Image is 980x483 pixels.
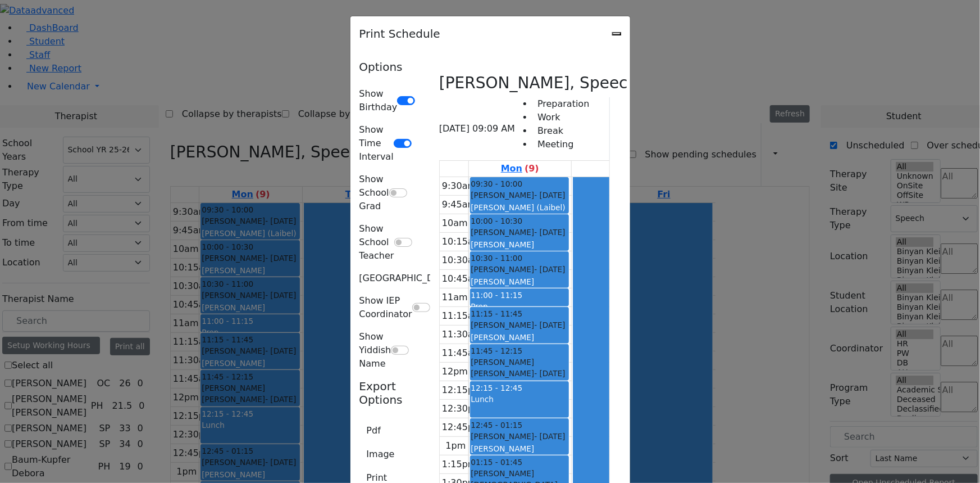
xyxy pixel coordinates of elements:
[471,383,523,392] span: 12:15 - 12:45
[359,173,389,213] label: Show School Grad
[525,162,539,175] label: (9)
[359,294,412,321] label: Show IEP Coordinator
[612,32,621,35] button: Close
[440,179,478,193] div: 9:30am
[440,272,485,286] div: 10:45am
[444,439,468,453] div: 1pm
[359,420,388,441] button: Pdf
[471,276,568,287] div: [PERSON_NAME]
[359,444,402,465] button: Image
[533,138,589,151] li: Meeting
[440,254,485,267] div: 10:30am
[359,60,415,74] h5: Options
[471,431,568,442] div: [PERSON_NAME]
[471,215,523,227] span: 10:00 - 10:30
[440,365,470,378] div: 12pm
[534,191,565,200] span: - [DATE]
[471,356,568,380] div: [PERSON_NAME] [PERSON_NAME]
[534,321,565,329] span: - [DATE]
[440,402,485,416] div: 12:30pm
[471,457,523,468] span: 01:15 - 01:45
[534,265,565,274] span: - [DATE]
[440,216,470,230] div: 10am
[359,222,394,263] label: Show School Teacher
[471,227,568,238] div: [PERSON_NAME]
[471,178,523,189] span: 09:30 - 10:00
[534,369,565,378] span: - [DATE]
[533,124,589,138] li: Break
[533,111,589,124] li: Work
[359,87,398,114] label: Show Birthday
[471,301,568,312] div: Prep
[440,328,485,341] div: 11:30am
[471,319,568,331] div: [PERSON_NAME]
[440,291,470,304] div: 11am
[471,291,523,300] span: 11:00 - 11:15
[471,189,568,201] div: [PERSON_NAME]
[359,123,394,164] label: Show Time Interval
[440,458,479,471] div: 1:15pm
[533,97,589,111] li: Preparation
[471,252,523,264] span: 10:30 - 11:00
[439,74,638,93] h3: [PERSON_NAME], Speech
[359,272,454,285] label: [GEOGRAPHIC_DATA]
[471,345,523,356] span: 11:45 - 12:15
[439,122,515,136] span: [DATE] 09:09 AM
[359,25,440,42] h5: Print Schedule
[359,380,415,407] h5: Export Options
[471,394,568,405] div: Lunch
[440,421,485,434] div: 12:45pm
[471,332,568,343] div: [PERSON_NAME]
[359,330,391,371] label: Show Yiddish Name
[471,264,568,275] div: [PERSON_NAME]
[440,235,485,249] div: 10:15am
[471,419,523,431] span: 12:45 - 01:15
[440,383,485,397] div: 12:15pm
[534,228,565,237] span: - [DATE]
[471,239,568,250] div: [PERSON_NAME]
[534,432,565,441] span: - [DATE]
[440,198,478,211] div: 9:45am
[471,443,568,454] div: [PERSON_NAME]
[471,308,523,319] span: 11:15 - 11:45
[471,202,568,213] div: [PERSON_NAME] (Laibel)
[499,161,541,177] a: September 8, 2025
[440,309,485,323] div: 11:15am
[440,346,485,360] div: 11:45am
